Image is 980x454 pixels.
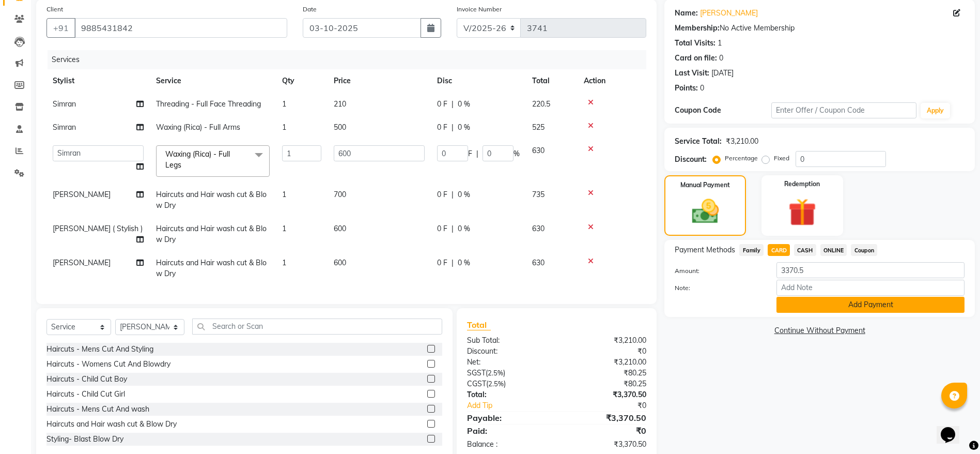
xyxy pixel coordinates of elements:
[458,189,470,200] span: 0 %
[459,379,557,389] div: ( )
[700,8,758,19] a: [PERSON_NAME]
[725,154,758,163] label: Percentage
[532,258,545,267] span: 630
[452,99,454,110] span: |
[282,99,286,109] span: 1
[303,5,317,14] label: Date
[46,5,63,14] label: Client
[48,50,654,69] div: Services
[776,262,965,278] input: Amount
[334,99,346,109] span: 210
[680,180,730,190] label: Manual Payment
[557,439,655,450] div: ₹3,370.50
[557,379,655,389] div: ₹80.25
[334,258,346,267] span: 600
[437,99,447,110] span: 0 F
[820,244,847,256] span: ONLINE
[468,148,472,159] span: F
[739,244,764,256] span: Family
[675,154,707,165] div: Discount:
[718,38,722,49] div: 1
[514,148,520,159] span: %
[476,148,478,159] span: |
[532,190,545,199] span: 735
[46,359,170,370] div: Haircuts - Womens Cut And Blowdry
[282,190,286,199] span: 1
[719,53,723,64] div: 0
[452,189,454,200] span: |
[282,123,286,132] span: 1
[467,379,486,388] span: CGST
[459,357,557,368] div: Net:
[192,319,442,335] input: Search or Scan
[156,224,267,244] span: Haircuts and Hair wash cut & Blow Dry
[675,38,715,49] div: Total Visits:
[771,102,916,118] input: Enter Offer / Coupon Code
[557,368,655,379] div: ₹80.25
[557,389,655,400] div: ₹3,370.50
[437,122,447,133] span: 0 F
[666,325,973,336] a: Continue Without Payment
[46,344,153,355] div: Haircuts - Mens Cut And Styling
[459,368,557,379] div: ( )
[532,224,545,233] span: 630
[53,258,111,267] span: [PERSON_NAME]
[431,69,526,93] th: Disc
[557,357,655,368] div: ₹3,210.00
[675,23,720,34] div: Membership:
[675,68,709,79] div: Last Visit:
[46,18,75,38] button: +91
[851,244,877,256] span: Coupon
[794,244,816,256] span: CASH
[488,380,504,388] span: 2.5%
[675,8,698,19] div: Name:
[459,412,557,424] div: Payable:
[46,419,177,430] div: Haircuts and Hair wash cut & Blow Dry
[711,68,734,79] div: [DATE]
[458,223,470,234] span: 0 %
[46,434,123,445] div: Styling- Blast Blow Dry
[459,400,573,411] a: Add Tip
[578,69,646,93] th: Action
[459,389,557,400] div: Total:
[776,297,965,313] button: Add Payment
[53,190,111,199] span: [PERSON_NAME]
[150,69,276,93] th: Service
[700,83,704,94] div: 0
[774,154,789,163] label: Fixed
[156,99,261,109] span: Threading - Full Face Threading
[74,18,287,38] input: Search by Name/Mobile/Email/Code
[532,146,545,155] span: 630
[780,195,825,230] img: _gift.svg
[557,346,655,357] div: ₹0
[675,105,771,116] div: Coupon Code
[459,439,557,450] div: Balance :
[768,244,790,256] span: CARD
[334,190,346,199] span: 700
[667,266,769,276] label: Amount:
[467,320,491,330] span: Total
[457,5,502,14] label: Invoice Number
[53,123,76,132] span: Simran
[467,368,486,377] span: SGST
[46,389,125,400] div: Haircuts - Child Cut Girl
[334,123,346,132] span: 500
[282,224,286,233] span: 1
[459,346,557,357] div: Discount:
[181,160,186,170] a: x
[921,103,950,118] button: Apply
[328,69,431,93] th: Price
[784,179,820,189] label: Redemption
[437,189,447,200] span: 0 F
[334,224,346,233] span: 600
[937,413,970,444] iframe: chat widget
[53,224,143,233] span: [PERSON_NAME] ( Stylish )
[46,374,127,385] div: Haircuts - Child Cut Boy
[437,223,447,234] span: 0 F
[459,335,557,346] div: Sub Total:
[675,23,965,34] div: No Active Membership
[683,196,727,227] img: _cash.svg
[557,335,655,346] div: ₹3,210.00
[532,99,550,109] span: 220.5
[459,425,557,437] div: Paid:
